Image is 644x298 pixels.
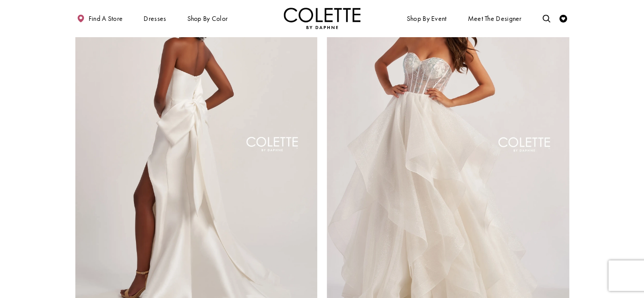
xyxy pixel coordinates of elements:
span: Find a store [89,15,123,22]
span: Dresses [142,8,168,29]
a: Toggle search [541,8,552,29]
a: Find a store [75,8,125,29]
img: Colette by Daphne [284,8,361,29]
a: Check Wishlist [557,8,569,29]
span: Dresses [144,15,166,22]
a: Meet the designer [466,8,524,29]
span: Meet the designer [467,15,521,22]
a: Visit Home Page [284,8,361,29]
span: Shop By Event [407,15,447,22]
span: Shop By Event [405,8,449,29]
span: Shop by color [185,8,230,29]
span: Shop by color [187,15,228,22]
